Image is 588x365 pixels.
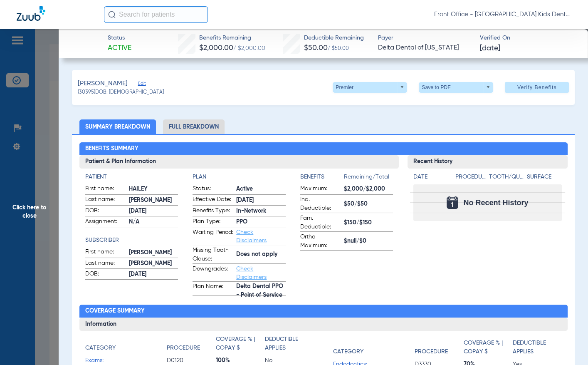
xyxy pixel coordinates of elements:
app-breakdown-title: Surface [527,173,562,184]
app-breakdown-title: Procedure [167,335,216,355]
app-breakdown-title: Tooth/Quad [489,173,524,184]
span: DOB: [85,270,126,280]
span: PPO [236,218,286,226]
img: Search Icon [108,11,116,18]
app-breakdown-title: Procedure [455,173,486,184]
span: Active [108,43,131,53]
span: (30395) DOB: [DEMOGRAPHIC_DATA] [78,89,164,97]
span: Plan Name: [193,282,233,295]
span: Downgrades: [193,265,233,281]
span: Remaining/Total [344,173,393,184]
h3: Patient & Plan Information [79,155,399,169]
span: No [265,356,314,365]
span: N/A [129,218,178,226]
app-breakdown-title: Category [85,335,167,355]
h4: Procedure [415,348,448,356]
h4: Benefits [300,173,344,181]
span: Benefits Remaining [199,34,265,42]
h3: Information [79,318,568,331]
h4: Plan [193,173,286,181]
span: Deductible Remaining [304,34,364,42]
span: Assignment: [85,217,126,227]
span: In-Network [236,207,286,216]
app-breakdown-title: Category [333,335,415,359]
span: First name: [85,248,126,258]
span: Front Office - [GEOGRAPHIC_DATA] Kids Dental [434,10,571,19]
span: / $50.00 [328,46,349,51]
span: First name: [85,184,126,194]
span: No Recent History [463,199,528,207]
input: Search for patients [104,6,208,23]
span: Last name: [85,195,126,205]
h2: Coverage Summary [79,305,568,318]
h2: Benefits Summary [79,142,568,156]
img: Calendar [447,196,458,209]
span: Active [236,185,286,194]
li: Full Breakdown [163,119,225,134]
span: $null/$0 [344,237,393,246]
span: Last name: [85,259,126,269]
app-breakdown-title: Patient [85,173,178,181]
h3: Recent History [408,155,567,169]
li: Summary Breakdown [79,119,156,134]
app-breakdown-title: Deductible Applies [265,335,314,355]
span: [DATE] [129,207,178,216]
span: Ind. Deductible: [300,195,341,213]
span: [PERSON_NAME] [78,79,128,89]
span: Waiting Period: [193,228,233,245]
span: Maximum: [300,184,341,194]
img: Zuub Logo [17,6,45,21]
span: [DATE] [480,43,500,54]
span: 100% [216,356,265,365]
h4: Surface [527,173,562,181]
h4: Deductible Applies [513,339,558,356]
span: Ortho Maximum: [300,233,341,250]
span: $50/$50 [344,200,393,209]
h4: Subscriber [85,236,178,245]
h4: Procedure [455,173,486,181]
span: DOB: [85,206,126,216]
span: Edit [138,81,146,89]
h4: Procedure [167,344,200,353]
span: Payer [378,34,473,42]
span: Plan Type: [193,217,233,227]
h4: Category [85,344,116,353]
span: Fam. Deductible: [300,214,341,231]
app-breakdown-title: Procedure [415,335,464,359]
span: Benefits Type: [193,206,233,216]
span: $50.00 [304,44,328,52]
h4: Category [333,348,363,356]
iframe: Chat Widget [546,325,588,365]
button: Verify Benefits [505,82,569,93]
span: Status: [193,184,233,194]
span: [DATE] [236,196,286,205]
span: Verify Benefits [517,84,557,91]
span: [PERSON_NAME] [129,259,178,268]
a: Check Disclaimers [236,229,267,243]
h4: Date [413,173,448,181]
span: Verified On [480,34,575,42]
app-breakdown-title: Benefits [300,173,344,184]
span: $150/$150 [344,219,393,227]
span: Delta Dental of [US_STATE] [378,43,473,53]
span: $2,000/$2,000 [344,185,393,194]
span: Missing Tooth Clause: [193,246,233,263]
span: Status [108,34,131,42]
a: Check Disclaimers [236,266,267,280]
span: D0120 [167,356,216,365]
span: Exams: [85,356,167,365]
h4: Coverage % | Copay $ [464,339,509,356]
span: HAILEY [129,185,178,194]
h4: Coverage % | Copay $ [216,335,261,353]
span: Effective Date: [193,195,233,205]
app-breakdown-title: Deductible Applies [513,335,562,359]
span: Delta Dental PPO - Point of Service [236,287,286,295]
span: [PERSON_NAME] [129,196,178,205]
button: Save to PDF [419,82,493,93]
button: Premier [333,82,407,93]
span: [DATE] [129,270,178,279]
span: Does not apply [236,250,286,259]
